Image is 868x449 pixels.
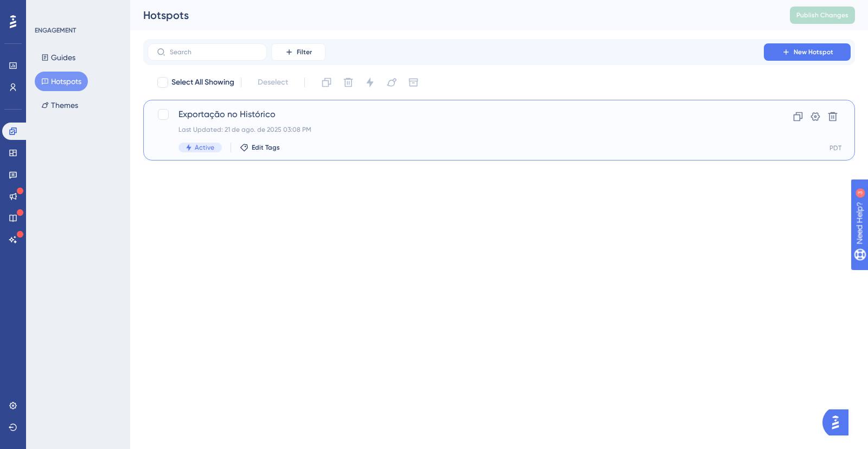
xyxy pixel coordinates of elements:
button: Hotspots [35,72,88,91]
span: Need Help? [25,3,68,16]
span: Active [195,143,214,152]
div: Hotspots [143,8,763,23]
button: Filter [271,43,325,61]
iframe: UserGuiding AI Assistant Launcher [822,406,855,439]
input: Search [170,48,258,56]
button: Themes [35,95,85,115]
span: Edit Tags [252,143,280,152]
button: Deselect [248,73,298,92]
div: ENGAGEMENT [35,26,76,35]
button: Edit Tags [240,143,280,152]
span: Filter [297,48,312,56]
span: Deselect [258,76,288,89]
button: New Hotspot [764,43,851,61]
div: PDT [829,144,841,152]
button: Guides [35,48,82,67]
div: Last Updated: 21 de ago. de 2025 03:08 PM [178,125,733,134]
span: Exportação no Histórico [178,108,733,121]
span: New Hotspot [794,48,833,56]
div: 3 [75,5,79,14]
span: Select All Showing [171,76,234,89]
span: Publish Changes [796,11,848,20]
button: Publish Changes [790,7,855,24]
